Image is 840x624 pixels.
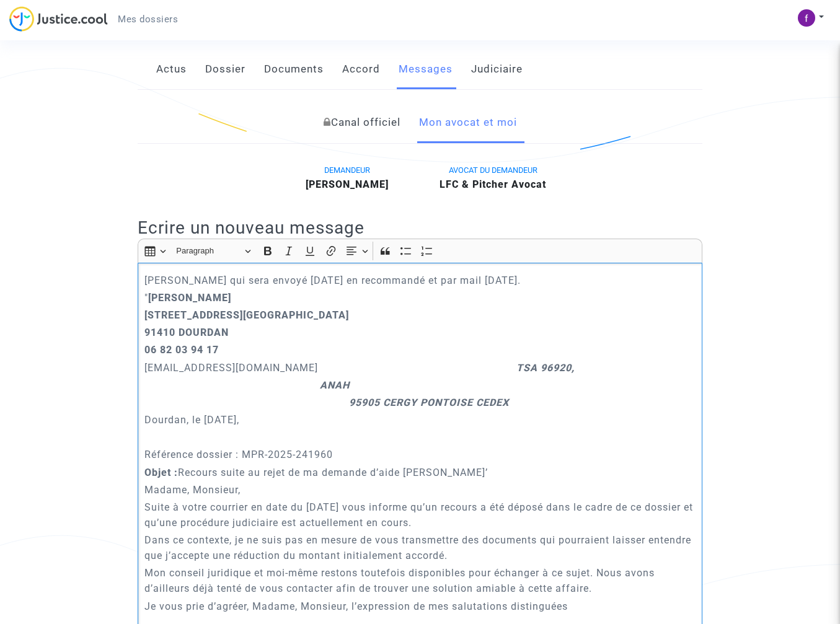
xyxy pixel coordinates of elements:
[144,309,349,321] strong: [STREET_ADDRESS][GEOGRAPHIC_DATA]
[144,412,696,428] p: Dourdan, le [DATE],
[264,49,324,90] a: Documents
[144,532,696,563] p: Dans ce contexte, je ne suis pas en mesure de vous transmettre des documents qui pourraient laiss...
[144,465,696,480] p: Recours suite au rejet de ma demande d’aide [PERSON_NAME]’
[144,599,696,614] p: Je vous prie d’agréer, Madame, Monsieur, l’expression de mes salutations distinguées
[798,9,815,27] img: ACg8ocJbqLX-ysqupbR4btM018SpOS7K3or96S4okNhqwdMCJWaBtQ=s96-c
[324,102,400,143] a: Canal officiel
[118,14,178,25] span: Mes dossiers
[349,397,509,408] strong: 95905 CERGY PONTOISE CEDEX
[471,49,523,90] a: Judiciaire
[342,49,380,90] a: Accord
[138,217,702,239] h2: Ecrire un nouveau message
[144,467,178,478] strong: Objet :
[144,565,696,596] p: Mon conseil juridique et moi-même restons toutefois disponibles pour échanger à ce sujet. Nous av...
[144,482,696,498] p: Madame, Monsieur,
[144,362,318,374] a: [EMAIL_ADDRESS][DOMAIN_NAME]
[449,165,537,175] span: AVOCAT DU DEMANDEUR
[144,327,229,338] strong: 91410 DOURDAN
[148,292,231,304] strong: [PERSON_NAME]
[9,6,108,32] img: jc-logo.svg
[156,49,187,90] a: Actus
[399,49,453,90] a: Messages
[108,10,188,29] a: Mes dossiers
[176,244,241,258] span: Paragraph
[440,178,546,190] b: LFC & Pitcher Avocat
[419,102,517,143] a: Mon avocat et moi
[516,362,575,374] strong: TSA 96920,
[144,344,219,356] strong: 06 82 03 94 17
[144,290,696,305] p: "
[144,447,696,462] p: Référence dossier : MPR-2025-241960
[144,273,696,288] p: [PERSON_NAME] qui sera envoyé [DATE] en recommandé et par mail [DATE].
[205,49,245,90] a: Dossier
[144,499,696,530] p: Suite à votre courrier en date du [DATE] vous informe qu’un recours a été déposé dans le cadre de...
[138,239,702,263] div: Editor toolbar
[306,178,389,190] b: [PERSON_NAME]
[324,165,370,175] span: DEMANDEUR
[320,379,350,391] strong: ANAH
[170,242,256,261] button: Paragraph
